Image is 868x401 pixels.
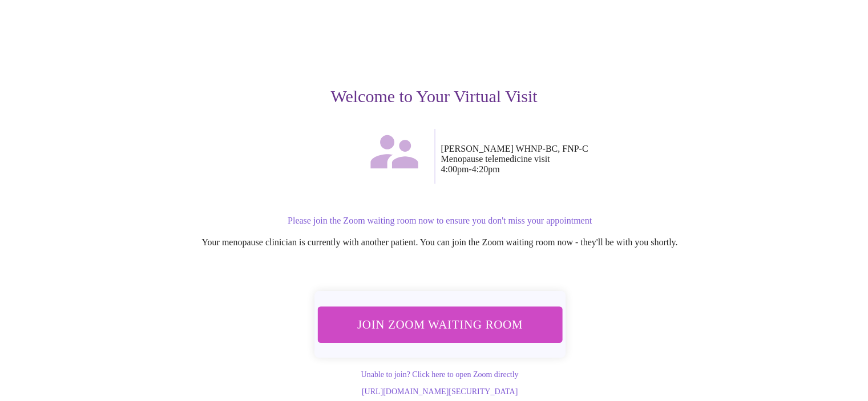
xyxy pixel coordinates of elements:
[83,87,786,106] h3: Welcome to Your Virtual Visit
[441,144,786,175] p: [PERSON_NAME] WHNP-BC, FNP-C Menopause telemedicine visit 4:00pm - 4:20pm
[361,370,518,379] a: Unable to join? Click here to open Zoom directly
[332,314,547,335] span: Join Zoom Waiting Room
[362,387,518,396] a: [URL][DOMAIN_NAME][SECURITY_DATA]
[317,306,562,342] button: Join Zoom Waiting Room
[94,216,786,226] p: Please join the Zoom waiting room now to ensure you don't miss your appointment
[94,237,786,248] p: Your menopause clinician is currently with another patient. You can join the Zoom waiting room no...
